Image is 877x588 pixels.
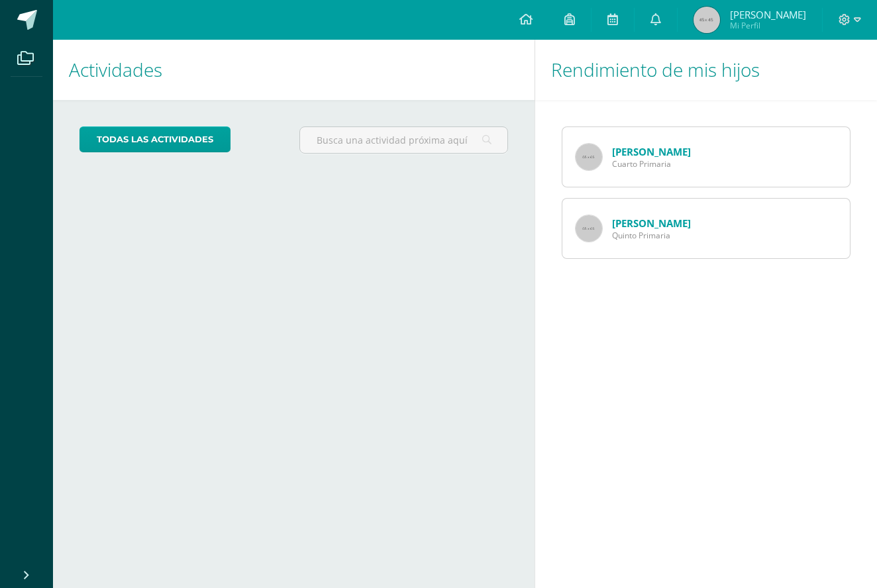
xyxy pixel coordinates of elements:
img: 65x65 [576,215,602,242]
a: [PERSON_NAME] [612,217,691,230]
img: 45x45 [694,7,720,33]
img: 65x65 [576,144,602,170]
span: Cuarto Primaria [612,158,691,170]
h1: Rendimiento de mis hijos [551,40,861,100]
input: Busca una actividad próxima aquí... [300,127,508,153]
span: [PERSON_NAME] [730,8,806,21]
a: todas las Actividades [79,126,231,152]
h1: Actividades [69,40,519,100]
span: Quinto Primaria [612,230,691,241]
a: [PERSON_NAME] [612,145,691,158]
span: Mi Perfil [730,20,806,31]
